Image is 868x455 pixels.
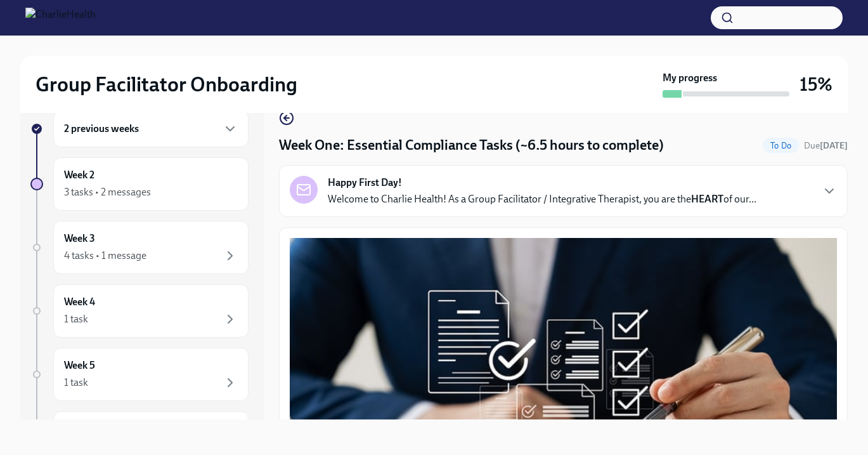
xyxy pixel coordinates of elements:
a: Week 34 tasks • 1 message [30,221,249,274]
a: Week 23 tasks • 2 messages [30,157,249,211]
div: 3 tasks • 2 messages [64,185,151,199]
h3: 15% [800,73,832,96]
h6: 2 previous weeks [64,122,139,136]
img: CharlieHealth [25,8,96,28]
strong: [DATE] [820,140,848,151]
h2: Group Facilitator Onboarding [36,72,297,97]
a: Week 41 task [30,284,249,338]
span: To Do [763,141,799,150]
strong: My progress [663,71,717,85]
p: Welcome to Charlie Health! As a Group Facilitator / Integrative Therapist, you are the of our... [328,192,756,206]
strong: Happy First Day! [328,176,402,190]
h6: Week 5 [64,359,95,373]
div: 1 task [64,376,88,390]
div: 4 tasks • 1 message [64,249,146,263]
h6: Week 2 [64,168,94,182]
a: Week 51 task [30,348,249,401]
div: 1 task [64,312,88,326]
h4: Week One: Essential Compliance Tasks (~6.5 hours to complete) [279,136,664,155]
strong: HEART [691,193,723,205]
h6: Week 3 [64,232,95,246]
span: August 11th, 2025 10:00 [804,140,848,152]
div: 2 previous weeks [53,110,249,147]
h6: Week 4 [64,295,95,309]
span: Due [804,140,848,151]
